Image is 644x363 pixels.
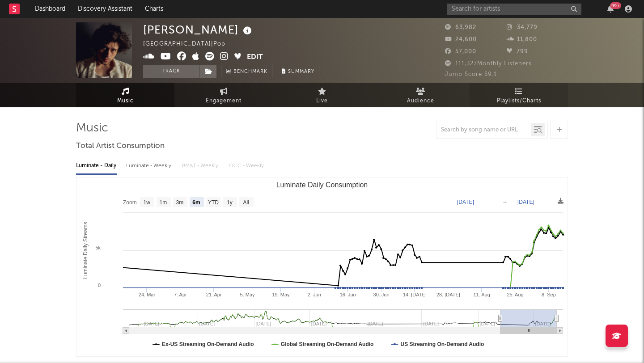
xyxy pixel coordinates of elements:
div: [GEOGRAPHIC_DATA] | Pop [143,39,236,50]
input: Search for artists [447,4,581,15]
text: 1y [227,199,233,206]
text: 3m [176,199,184,206]
text: Global Streaming On-Demand Audio [281,341,374,347]
text: 5k [95,245,101,250]
text: → [502,199,508,205]
text: 11. Aug [474,292,490,297]
text: 24. Mar [139,292,156,297]
text: [DATE] [457,199,474,205]
span: 63,982 [445,25,476,30]
span: Summary [288,69,314,74]
span: Jump Score: 59.1 [445,72,497,77]
button: Edit [247,52,263,63]
text: YTD [208,199,219,206]
text: 14. [DATE] [403,292,427,297]
text: Zoom [123,199,137,206]
text: 1m [160,199,167,206]
a: Music [76,83,174,107]
div: Luminate - Daily [76,158,117,173]
text: 28. [DATE] [436,292,460,297]
span: 111,327 Monthly Listeners [445,61,532,67]
span: Total Artist Consumption [76,141,165,152]
span: 34,779 [507,25,538,30]
text: 16. Jun [340,292,356,297]
a: Engagement [174,83,273,107]
span: Benchmark [233,67,267,77]
input: Search by song name or URL [436,127,531,134]
span: 799 [507,49,528,55]
span: 57,000 [445,49,476,55]
text: 1w [144,199,151,206]
span: Engagement [206,96,241,106]
span: Live [316,96,328,106]
text: 6m [192,199,200,206]
span: 24,600 [445,37,477,42]
svg: Luminate Daily Consumption [76,177,568,356]
text: 5. May [240,292,255,297]
a: Live [273,83,371,107]
button: Track [143,65,199,78]
text: Luminate Daily Streams [82,222,89,279]
text: 0 [98,283,101,288]
text: US Streaming On-Demand Audio [400,341,484,347]
text: 19. May [272,292,290,297]
text: [DATE] [517,199,534,205]
button: 99+ [607,5,614,13]
div: Luminate - Weekly [126,158,173,173]
a: Benchmark [221,65,272,78]
div: [PERSON_NAME] [143,22,254,37]
text: 7. Apr [174,292,187,297]
text: All [243,199,249,206]
span: Music [117,96,134,106]
text: 21. Apr [206,292,222,297]
text: Ex-US Streaming On-Demand Audio [162,341,254,347]
span: Audience [407,96,434,106]
a: Playlists/Charts [470,83,568,107]
text: 2. Jun [308,292,321,297]
text: Luminate Daily Consumption [276,181,368,189]
text: 25. Aug [507,292,523,297]
text: 30. Jun [373,292,390,297]
button: Summary [277,65,319,78]
span: 11,800 [507,37,537,42]
text: 8. Sep [542,292,556,297]
a: Audience [371,83,470,107]
span: Playlists/Charts [497,96,541,106]
div: 99 + [610,2,621,9]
